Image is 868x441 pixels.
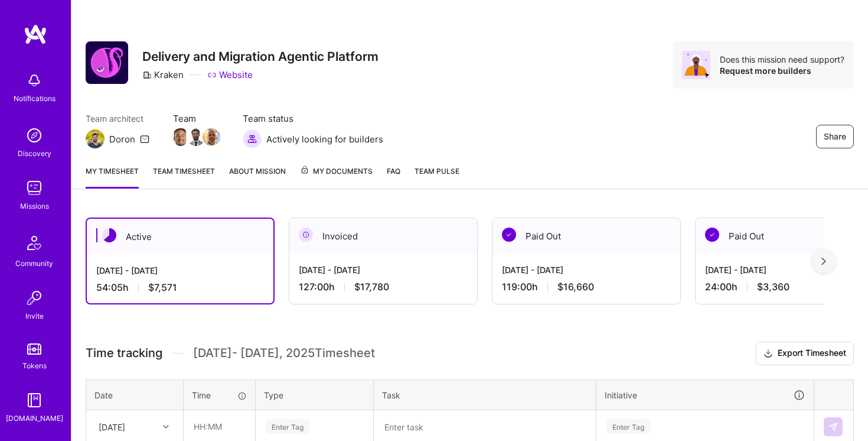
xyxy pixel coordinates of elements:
img: Active [102,228,116,242]
div: Does this mission need support? [720,54,844,65]
img: tokens [27,343,41,355]
span: Share [824,131,846,142]
a: My Documents [300,165,373,189]
div: Paid Out [492,218,680,254]
div: Notifications [14,92,56,105]
div: Enter Tag [266,417,309,436]
div: Tokens [22,359,47,372]
i: icon Mail [140,134,149,144]
div: Invoiced [289,218,477,254]
div: Enter Tag [606,417,650,436]
button: Share [816,125,854,148]
img: Submit [828,422,838,432]
a: About Mission [229,165,286,189]
img: guide book [22,388,46,412]
span: $16,660 [557,281,594,293]
a: Team Member Avatar [173,127,188,147]
i: icon Chevron [163,424,169,430]
div: Initiative [605,388,805,402]
div: Discovery [18,147,51,160]
span: $3,360 [757,281,789,293]
div: [DATE] - [DATE] [502,264,671,276]
th: Task [374,380,596,410]
div: Request more builders [720,65,844,76]
div: Community [15,257,53,270]
div: [DATE] - [DATE] [96,264,264,277]
img: teamwork [22,176,46,200]
a: Team Member Avatar [188,127,204,147]
div: [DATE] [99,420,125,433]
div: Kraken [142,69,184,81]
i: icon Download [763,348,773,360]
img: Avatar [682,51,710,79]
img: Community [20,229,48,257]
div: Time [192,389,247,401]
img: bell [22,69,46,92]
a: Team Pulse [415,165,459,189]
span: Actively looking for builders [266,133,383,145]
img: discovery [22,124,46,147]
img: Team Member Avatar [203,128,220,146]
img: Paid Out [705,228,719,242]
img: Team Architect [86,129,105,148]
div: [DOMAIN_NAME] [6,412,63,424]
span: $7,571 [148,281,177,294]
img: logo [24,24,47,45]
span: Team architect [86,112,149,125]
span: Team Pulse [415,167,459,176]
a: Website [207,69,253,81]
div: Active [87,219,273,255]
div: Doron [109,133,135,145]
a: Team Member Avatar [204,127,219,147]
button: Export Timesheet [756,342,854,365]
img: Team Member Avatar [187,128,205,146]
span: Team status [243,112,383,125]
div: Invite [25,310,44,322]
span: [DATE] - [DATE] , 2025 Timesheet [193,346,375,361]
span: Time tracking [86,346,162,361]
th: Date [86,380,184,410]
a: Team timesheet [153,165,215,189]
img: Invite [22,286,46,310]
img: Paid Out [502,228,516,242]
a: FAQ [387,165,400,189]
div: 119:00 h [502,281,671,293]
h3: Delivery and Migration Agentic Platform [142,49,378,64]
div: Missions [20,200,49,212]
span: $17,780 [354,281,389,293]
img: Company Logo [86,41,128,84]
span: Team [173,112,219,125]
i: icon CompanyGray [142,70,152,80]
div: 54:05 h [96,281,264,294]
span: My Documents [300,165,373,178]
th: Type [256,380,374,410]
a: My timesheet [86,165,139,189]
div: [DATE] - [DATE] [299,264,468,276]
img: Actively looking for builders [243,129,262,148]
img: Team Member Avatar [172,128,190,146]
div: 127:00 h [299,281,468,293]
img: Invoiced [299,228,313,242]
img: right [821,257,826,265]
